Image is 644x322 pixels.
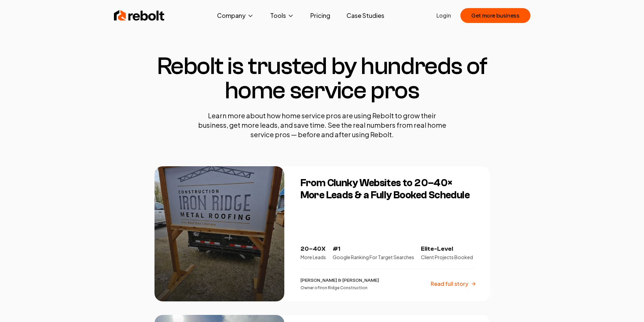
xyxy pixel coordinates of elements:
p: 20–40X [301,244,326,254]
h1: Rebolt is trusted by hundreds of home service pros [154,54,490,103]
h3: From Clunky Websites to 20–40× More Leads & a Fully Booked Schedule [301,177,476,201]
a: From Clunky Websites to 20–40× More Leads & a Fully Booked ScheduleFrom Clunky Websites to 20–40×... [154,166,490,301]
img: Rebolt Logo [114,9,165,22]
p: [PERSON_NAME] & [PERSON_NAME] [301,277,379,284]
p: More Leads [301,254,326,261]
a: Case Studies [341,9,390,22]
button: Company [212,9,259,22]
a: Pricing [305,9,336,22]
a: Login [436,11,451,20]
button: Get more business [460,8,530,23]
p: Owner of Iron Ridge Construction [301,285,379,291]
p: Elite-Level [421,244,473,254]
p: Client Projects Booked [421,254,473,261]
p: #1 [333,244,414,254]
p: Learn more about how home service pros are using Rebolt to grow their business, get more leads, a... [194,111,451,139]
button: Tools [265,9,300,22]
p: Read full story [431,280,468,288]
p: Google Ranking For Target Searches [333,254,414,261]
